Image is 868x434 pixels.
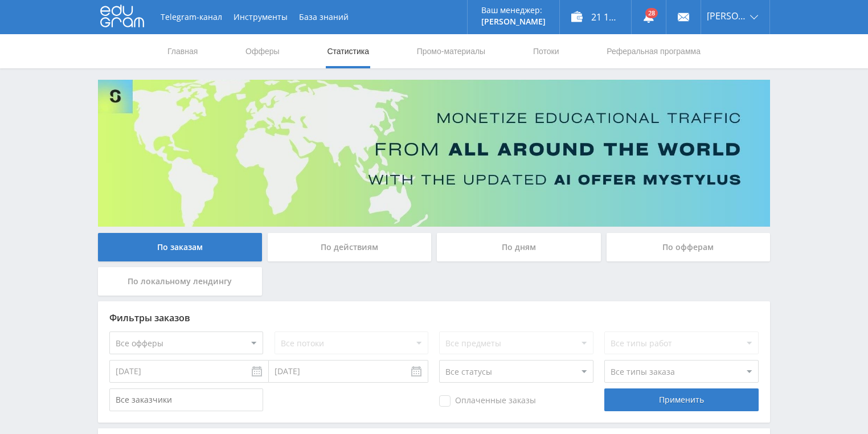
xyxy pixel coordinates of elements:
[166,34,199,68] a: Главная
[98,233,262,261] div: По заказам
[607,233,771,261] div: По офферам
[605,34,702,68] a: Реферальная программа
[268,233,432,261] div: По действиям
[109,388,263,411] input: Все заказчики
[532,34,560,68] a: Потоки
[437,233,601,261] div: По дням
[98,267,262,296] div: По локальному лендингу
[326,34,370,68] a: Статистика
[109,313,759,323] div: Фильтры заказов
[439,395,536,407] span: Оплаченные заказы
[416,34,486,68] a: Промо-материалы
[98,80,770,227] img: Banner
[707,11,747,21] span: [PERSON_NAME]
[481,17,546,26] p: [PERSON_NAME]
[481,6,546,15] p: Ваш менеджер:
[244,34,281,68] a: Офферы
[604,388,758,411] div: Применить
